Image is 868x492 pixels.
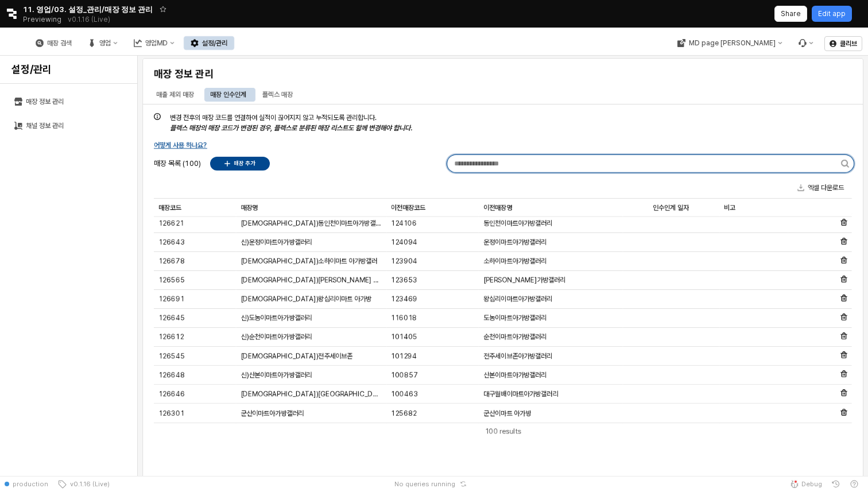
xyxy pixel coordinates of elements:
[818,9,846,18] p: Edit app
[483,276,565,285] span: [PERSON_NAME]가방갤러리
[791,36,820,50] div: Menu item 6
[156,88,194,102] div: 매출 제외 매장
[202,39,227,47] div: 설정/관리
[158,409,184,418] span: 126301
[241,370,312,379] span: 신)산본이마트아가방갤러리
[11,64,126,75] h4: 설정/관리
[670,36,789,50] button: MD page [PERSON_NAME]
[47,39,72,47] div: 매장 검색
[210,88,246,102] div: 매장 인수인계
[241,203,258,212] span: 매장명
[391,257,417,266] span: 123904
[158,257,185,266] span: 126678
[26,98,123,106] div: 매장 정보 관리
[81,36,125,50] button: 영업
[241,389,382,398] span: [DEMOGRAPHIC_DATA])[GEOGRAPHIC_DATA]월배이마트아가방갤러리
[23,3,153,15] span: 11. 영업/03. 설정_관리/매장 정보 관리
[184,36,234,50] div: 설정/관리
[53,476,114,492] button: v0.1.16 (Live)
[483,370,547,379] span: 산본이마트아가방갤러리
[483,389,558,398] span: 대구월배이마트아가방갤러리
[391,313,417,323] span: 116018
[210,157,270,171] button: 매장 추가
[391,409,417,418] span: 125682
[653,203,689,212] span: 인수인계 일자
[781,9,801,18] p: Share
[157,3,169,15] button: Add app to favorites
[241,238,312,247] span: 신)운정이마트아가방갤러리
[7,115,130,137] button: 채널 정보 관리
[158,370,185,379] span: 126648
[241,276,382,285] span: [DEMOGRAPHIC_DATA])[PERSON_NAME] 아가방
[774,6,807,22] button: Share app
[391,276,417,285] span: 123653
[127,36,181,50] button: 영업MD
[801,479,822,489] span: Debug
[845,476,863,492] button: Help
[262,88,293,102] div: 플렉스 매장
[68,15,110,24] p: v0.1.16 (Live)
[241,351,352,361] span: [DEMOGRAPHIC_DATA])전주세이브존
[824,36,862,51] button: 클리브
[483,332,547,342] span: 순천이마트아가방갤러리
[158,332,184,342] span: 126612
[158,295,184,304] span: 126691
[391,295,417,304] span: 123469
[170,124,412,132] strong: 플렉스 매장의 매장 코드가 변경된 경우, 플렉스로 분류된 매장 리스트도 함께 변경해야 합니다.
[158,219,184,228] span: 126621
[158,313,185,323] span: 126645
[61,11,117,28] button: Releases and History
[485,425,521,437] div: 100 results
[483,203,512,212] span: 이전매장명
[255,88,300,102] div: 플렉스 매장
[241,313,312,323] span: 신)도농이마트아가방갤러리
[391,219,417,228] span: 124106
[483,219,552,228] span: 동인천이마트아가방갤러리
[483,295,552,304] span: 왕십리이마트아가방갤러리
[158,203,181,212] span: 매장코드
[394,479,455,489] span: No queries running
[688,39,775,47] div: MD page [PERSON_NAME]
[158,351,185,361] span: 126545
[234,160,255,167] p: 매장 추가
[785,476,827,492] button: Debug
[67,479,110,489] span: v0.1.16 (Live)
[483,409,531,418] span: 군산이마트 아가방
[483,313,547,323] span: 도농이마트아가방갤러리
[670,36,789,50] div: MD page 이동
[158,238,185,247] span: 126643
[793,181,848,195] button: 엑셀 다운로드
[29,36,79,50] button: 매장 검색
[154,68,262,80] h4: 매장 정보 관리
[158,389,185,398] span: 126646
[154,423,852,439] div: Table toolbar
[483,257,547,266] span: 소하이마트아가방갤러리
[812,6,852,22] button: Edit app
[241,257,377,266] span: [DEMOGRAPHIC_DATA])소하이마트 아가방갤러
[23,11,117,28] div: Previewing v0.1.16 (Live)
[154,141,207,150] button: 어떻게 사용 하나요?
[241,409,304,418] span: 군산이마트아가방갤러리
[483,238,547,247] span: 운정이마트아가방갤러리
[203,88,253,102] div: 매장 인수인계
[458,481,469,487] button: Reset app state
[145,39,168,47] div: 영업MD
[99,39,111,47] div: 영업
[241,219,382,228] span: [DEMOGRAPHIC_DATA])동인천이마트아가방갤러리
[170,113,412,133] p: 변경 전후의 매장 코드를 연결하여 실적이 끊어지지 않고 누적되도록 관리합니다.
[840,39,857,48] p: 클리브
[138,56,868,476] main: App Frame
[158,276,185,285] span: 126565
[391,370,418,379] span: 100857
[391,238,417,247] span: 124094
[241,332,312,342] span: 신)순천이마트아가방갤러리
[154,158,201,169] p: 매장 목록 (100)
[827,476,845,492] button: History
[7,91,130,113] button: 매장 정보 관리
